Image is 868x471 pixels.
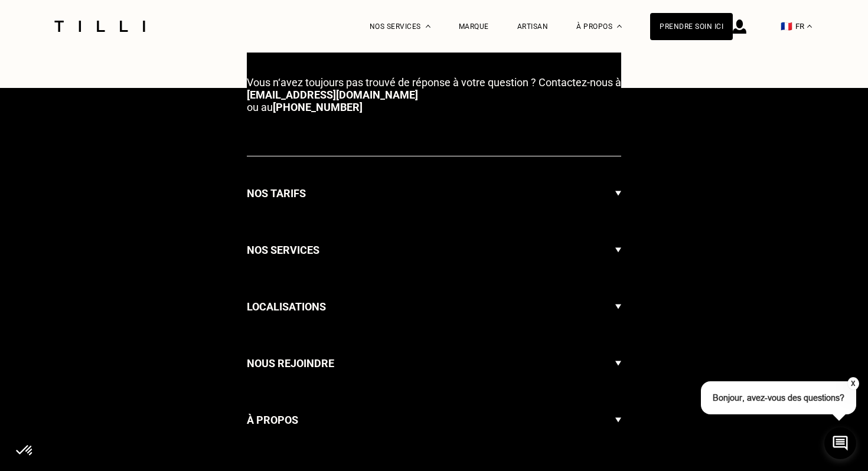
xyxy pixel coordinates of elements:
[733,19,746,34] img: icône connexion
[847,377,859,390] button: X
[615,344,621,383] img: Flèche menu déroulant
[247,89,418,101] a: [EMAIL_ADDRESS][DOMAIN_NAME]
[615,174,621,213] img: Flèche menu déroulant
[247,411,298,429] h3: À propos
[247,76,621,113] p: ou au
[807,25,812,28] img: menu déroulant
[247,76,621,89] span: Vous n‘avez toujours pas trouvé de réponse à votre question ? Contactez-nous à
[615,287,621,326] img: Flèche menu déroulant
[273,101,363,113] a: [PHONE_NUMBER]
[247,355,334,372] h3: Nous rejoindre
[426,25,430,28] img: Menu déroulant
[50,21,149,32] img: Logo du service de couturière Tilli
[459,22,489,31] a: Marque
[701,381,856,414] p: Bonjour, avez-vous des questions?
[617,25,622,28] img: Menu déroulant à propos
[615,401,621,440] img: Flèche menu déroulant
[247,241,319,259] h3: Nos services
[615,231,621,270] img: Flèche menu déroulant
[517,22,549,31] a: Artisan
[650,13,733,40] a: Prendre soin ici
[247,185,306,202] h3: Nos tarifs
[247,298,326,316] h3: Localisations
[781,21,792,32] span: 🇫🇷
